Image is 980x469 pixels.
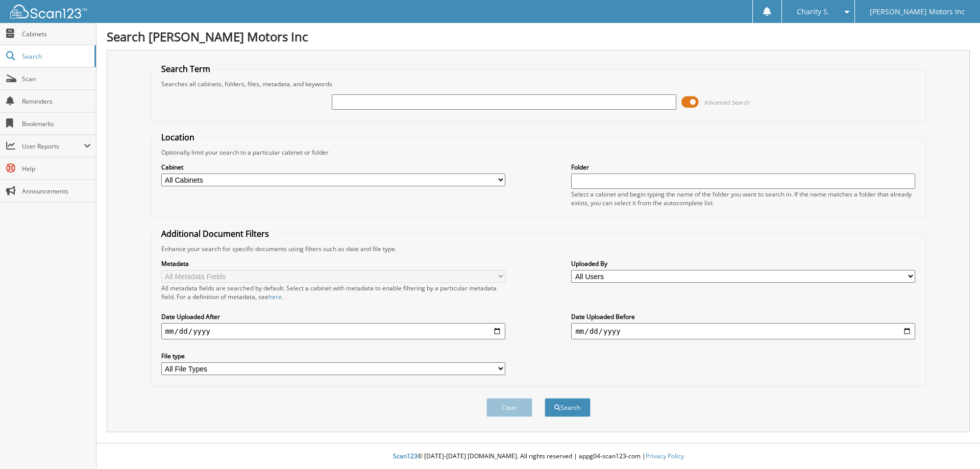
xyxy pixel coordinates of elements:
[22,119,91,128] span: Bookmarks
[156,80,921,88] div: Searches all cabinets, folders, files, metadata, and keywords
[571,323,915,339] input: end
[571,163,915,171] label: Folder
[156,244,921,253] div: Enhance your search for specific documents using filters such as date and file type.
[393,452,418,460] span: Scan123
[10,5,87,18] img: scan123-logo-white.svg
[107,28,970,45] h1: Search [PERSON_NAME] Motors Inc
[571,190,915,207] div: Select a cabinet and begin typing the name of the folder you want to search in. If the name match...
[161,163,505,171] label: Cabinet
[545,398,591,417] button: Search
[704,98,750,106] span: Advanced Search
[22,187,91,195] span: Announcements
[646,452,684,460] a: Privacy Policy
[161,352,505,360] label: File type
[22,97,91,106] span: Reminders
[156,148,921,157] div: Optionally limit your search to a particular cabinet or folder
[161,259,505,268] label: Metadata
[156,63,215,75] legend: Search Term
[22,75,91,83] span: Scan
[22,164,91,173] span: Help
[156,228,274,239] legend: Additional Document Filters
[870,9,965,15] span: [PERSON_NAME] Motors Inc
[22,30,91,38] span: Cabinets
[156,132,200,143] legend: Location
[268,292,282,301] a: here
[161,312,505,321] label: Date Uploaded After
[161,323,505,339] input: start
[571,259,915,268] label: Uploaded By
[161,284,505,301] div: All metadata fields are searched by default. Select a cabinet with metadata to enable filtering b...
[486,398,532,417] button: Clear
[571,312,915,321] label: Date Uploaded Before
[797,9,829,15] span: Charity S.
[96,444,980,469] div: © [DATE]-[DATE] [DOMAIN_NAME]. All rights reserved | appg04-scan123-com |
[22,52,89,61] span: Search
[22,142,84,151] span: User Reports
